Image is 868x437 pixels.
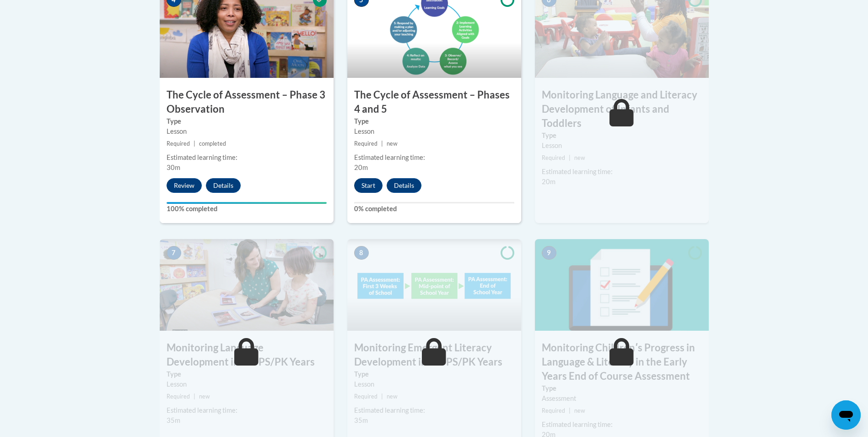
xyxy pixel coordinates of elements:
[167,126,327,137] div: Lesson
[542,407,565,414] span: Required
[569,407,571,414] span: |
[387,393,398,400] span: new
[206,178,241,193] button: Details
[167,164,180,171] span: 30m
[354,416,368,424] span: 35m
[574,407,585,414] span: new
[542,131,702,141] label: Type
[542,420,702,430] div: Estimated learning time:
[354,379,514,389] div: Lesson
[354,116,514,126] label: Type
[354,126,514,137] div: Lesson
[167,140,190,147] span: Required
[167,116,327,126] label: Type
[381,393,383,400] span: |
[831,400,861,430] iframe: Button to launch messaging window
[160,341,334,369] h3: Monitoring Language Development in the PS/PK Years
[542,246,556,260] span: 9
[542,167,702,177] div: Estimated learning time:
[160,239,334,331] img: Course Image
[354,153,514,163] div: Estimated learning time:
[542,141,702,151] div: Lesson
[194,393,195,400] span: |
[542,154,565,161] span: Required
[354,140,377,147] span: Required
[167,369,327,379] label: Type
[199,393,210,400] span: new
[535,341,709,383] h3: Monitoring Childrenʹs Progress in Language & Literacy in the Early Years End of Course Assessment
[542,393,702,404] div: Assessment
[354,405,514,415] div: Estimated learning time:
[160,88,334,116] h3: The Cycle of Assessment – Phase 3 Observation
[535,88,709,130] h3: Monitoring Language and Literacy Development of Infants and Toddlers
[167,204,327,214] label: 100% completed
[387,140,398,147] span: new
[354,164,368,171] span: 20m
[167,393,190,400] span: Required
[354,246,369,260] span: 8
[354,178,383,193] button: Start
[167,202,327,204] div: Your progress
[569,154,571,161] span: |
[354,393,377,400] span: Required
[542,178,555,186] span: 20m
[167,416,180,424] span: 35m
[167,178,202,193] button: Review
[347,341,521,369] h3: Monitoring Emergent Literacy Development in the PS/PK Years
[542,383,702,393] label: Type
[167,379,327,389] div: Lesson
[387,178,421,193] button: Details
[167,405,327,415] div: Estimated learning time:
[167,153,327,163] div: Estimated learning time:
[535,239,709,331] img: Course Image
[347,88,521,116] h3: The Cycle of Assessment – Phases 4 and 5
[194,140,195,147] span: |
[347,239,521,331] img: Course Image
[199,140,226,147] span: completed
[574,154,585,161] span: new
[354,204,514,214] label: 0% completed
[167,246,181,260] span: 7
[354,369,514,379] label: Type
[381,140,383,147] span: |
